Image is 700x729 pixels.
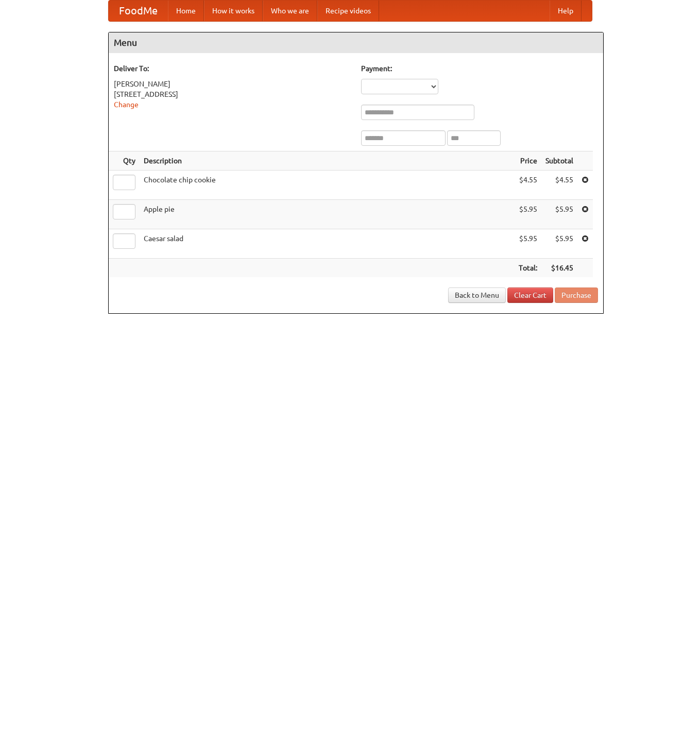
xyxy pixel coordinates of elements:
[555,287,598,303] button: Purchase
[140,229,515,259] td: Caesar salad
[515,259,541,278] th: Total:
[515,200,541,229] td: $5.95
[515,171,541,200] td: $4.55
[140,200,515,229] td: Apple pie
[541,151,577,171] th: Subtotal
[109,1,168,21] a: FoodMe
[515,229,541,259] td: $5.95
[114,79,351,89] div: [PERSON_NAME]
[550,1,582,21] a: Help
[317,1,379,21] a: Recipe videos
[263,1,317,21] a: Who we are
[541,200,577,229] td: $5.95
[140,171,515,200] td: Chocolate chip cookie
[541,171,577,200] td: $4.55
[109,151,140,171] th: Qty
[541,259,577,278] th: $16.45
[114,63,351,74] h5: Deliver To:
[109,32,603,53] h4: Menu
[541,229,577,259] td: $5.95
[168,1,204,21] a: Home
[507,287,553,303] a: Clear Cart
[114,89,351,99] div: [STREET_ADDRESS]
[361,63,598,74] h5: Payment:
[114,100,139,109] a: Change
[204,1,263,21] a: How it works
[515,151,541,171] th: Price
[448,287,506,303] a: Back to Menu
[140,151,515,171] th: Description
